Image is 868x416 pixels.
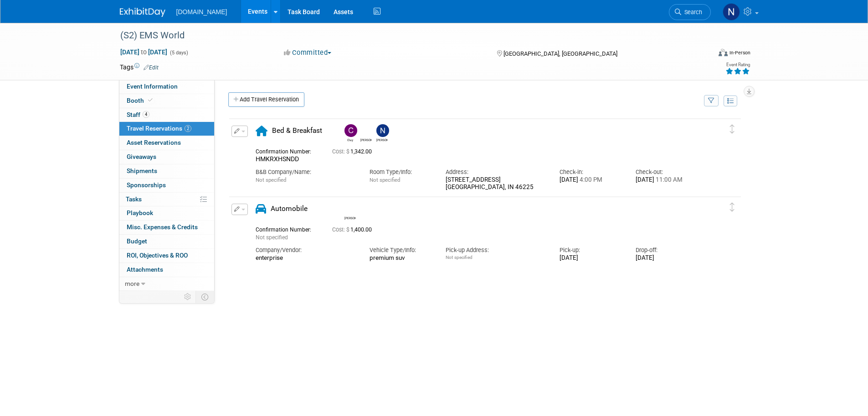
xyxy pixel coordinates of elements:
div: Drew Saucier [358,124,374,142]
div: Company/Vendor: [256,246,356,254]
div: (S2) EMS World [117,27,697,44]
div: [STREET_ADDRESS] [GEOGRAPHIC_DATA], IN 46225 [446,176,546,192]
div: Check-out: [636,168,698,176]
div: Drop-off: [636,246,698,254]
a: Add Travel Reservation [228,92,304,107]
div: Event Rating [725,63,750,67]
i: Booth reservation complete [148,98,153,103]
a: Budget [119,235,214,248]
a: Misc. Expenses & Credits [119,221,214,234]
div: Address: [446,168,546,176]
a: Tasks [119,193,214,206]
div: Nicholas Fischer [376,137,388,142]
span: 2 [185,125,191,132]
span: Not specified [370,177,400,183]
span: ROI, Objectives & ROO [127,252,188,259]
div: Check-in: [560,168,622,176]
a: Edit [144,64,159,71]
span: [DATE] [DATE] [120,48,168,56]
span: Automobile [271,205,308,213]
img: Nicholas Fischer [376,124,389,137]
span: (5 days) [169,50,188,56]
span: Tasks [126,195,142,203]
span: Not specified [446,255,473,260]
a: Sponsorships [119,179,214,192]
div: Clay Terry [342,124,358,142]
td: Toggle Event Tabs [195,291,214,303]
i: Automobile [256,204,266,214]
img: ExhibitDay [120,8,165,17]
div: Nicholas Fischer [374,124,390,142]
span: 4 [143,111,149,118]
a: ROI, Objectives & ROO [119,249,214,263]
span: 1,342.00 [332,148,375,155]
i: Click and drag to move item [730,203,734,212]
span: [DOMAIN_NAME] [176,8,227,16]
td: Tags [120,63,159,72]
div: [DATE] [636,254,698,262]
div: [DATE] [560,254,622,262]
span: [GEOGRAPHIC_DATA], [GEOGRAPHIC_DATA] [503,50,617,57]
img: Format-Inperson.png [719,49,728,56]
span: 11:00 AM [654,176,683,183]
td: Personalize Event Tab Strip [180,291,196,303]
span: Asset Reservations [127,139,181,146]
a: Asset Reservations [119,136,214,150]
button: Committed [281,48,335,58]
a: Giveaways [119,150,214,164]
i: Click and drag to move item [730,125,734,134]
div: Confirmation Number: [256,224,318,233]
div: [DATE] [560,176,622,184]
img: Drew Saucier [344,202,357,215]
span: Misc. Expenses & Credits [127,223,198,231]
div: Drew Saucier [344,215,356,220]
span: Budget [127,237,147,245]
span: Not specified [256,177,286,183]
div: B&B Company/Name: [256,168,356,176]
span: Cost: $ [332,226,350,233]
span: HMKRXHSNDD [256,155,299,163]
span: to [139,48,148,56]
div: Drew Saucier [342,202,358,220]
div: Drew Saucier [360,137,372,142]
div: Clay Terry [344,137,356,142]
span: Booth [127,97,154,104]
a: Shipments [119,164,214,178]
a: Travel Reservations2 [119,122,214,136]
span: Not specified [256,234,288,241]
div: [DATE] [636,176,698,184]
div: Room Type/Info: [370,168,432,176]
a: Attachments [119,263,214,277]
i: Bed & Breakfast [256,126,267,136]
div: premium suv [370,254,432,262]
span: Sponsorships [127,181,166,189]
img: Nicholas Fischer [723,3,740,21]
div: In-Person [729,49,750,56]
span: Shipments [127,167,157,174]
a: Event Information [119,80,214,94]
div: Pick-up Address: [446,246,546,254]
span: Playbook [127,209,153,216]
span: Bed & Breakfast [272,126,322,135]
span: Giveaways [127,153,156,160]
span: Cost: $ [332,148,350,155]
span: 1,400.00 [332,226,375,233]
a: Staff4 [119,108,214,122]
span: Travel Reservations [127,125,191,132]
div: Vehicle Type/Info: [370,246,432,254]
div: Event Format [657,47,751,61]
span: 4:00 PM [578,176,602,183]
a: Search [669,4,711,20]
a: Booth [119,94,214,108]
img: Drew Saucier [360,124,373,137]
div: enterprise [256,254,356,262]
span: Staff [127,111,149,118]
span: Search [681,9,702,16]
i: Filter by Traveler [708,98,714,104]
div: Confirmation Number: [256,146,318,155]
span: more [125,280,139,287]
a: more [119,277,214,291]
span: Attachments [127,266,163,273]
div: Pick-up: [560,246,622,254]
span: Event Information [127,83,178,90]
